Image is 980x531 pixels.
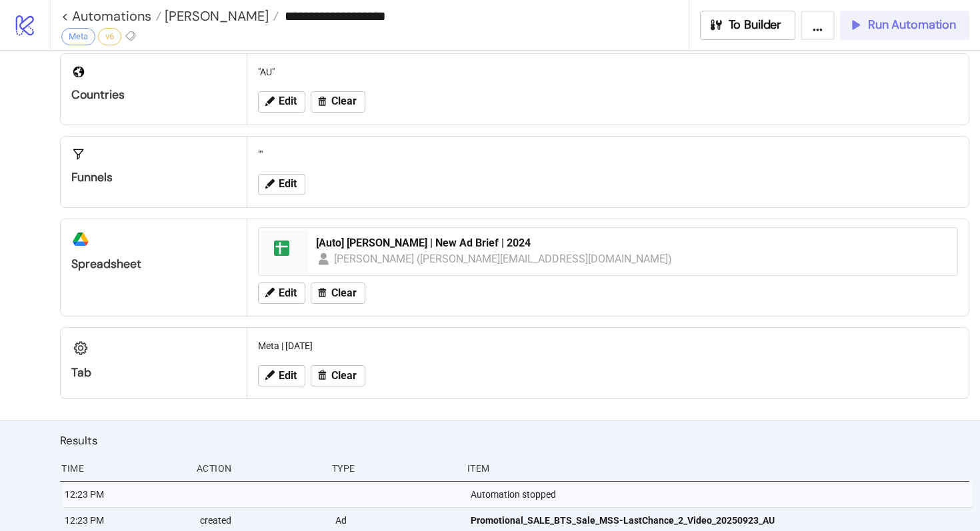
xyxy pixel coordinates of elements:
[311,282,365,304] button: Clear
[253,59,963,85] div: "AU"
[469,482,973,507] div: Automation stopped
[331,95,357,107] span: Clear
[311,91,365,113] button: Clear
[311,365,365,386] button: Clear
[253,142,963,167] div: ""
[258,91,305,113] button: Edit
[63,482,189,507] div: 12:23 PM
[98,28,121,45] div: v6
[195,456,321,481] div: Action
[471,513,775,528] span: Promotional_SALE_BTS_Sale_MSS-LastChance_2_Video_20250923_AU
[71,365,236,380] div: Tab
[71,87,236,103] div: Countries
[801,11,835,40] button: ...
[258,282,305,304] button: Edit
[466,456,969,481] div: Item
[729,17,782,33] span: To Builder
[279,178,297,190] span: Edit
[331,370,357,382] span: Clear
[331,287,357,299] span: Clear
[61,9,161,23] a: < Automations
[71,170,236,185] div: Funnels
[279,287,297,299] span: Edit
[316,236,949,251] div: [Auto] [PERSON_NAME] | New Ad Brief | 2024
[71,257,236,272] div: Spreadsheet
[258,174,305,195] button: Edit
[334,251,673,267] div: [PERSON_NAME] ([PERSON_NAME][EMAIL_ADDRESS][DOMAIN_NAME])
[61,28,95,45] div: Meta
[161,7,269,25] span: [PERSON_NAME]
[840,11,969,40] button: Run Automation
[868,17,956,33] span: Run Automation
[258,365,305,386] button: Edit
[279,370,297,382] span: Edit
[161,9,279,23] a: [PERSON_NAME]
[60,456,186,481] div: Time
[700,11,796,40] button: To Builder
[253,333,963,358] div: Meta | [DATE]
[279,95,297,107] span: Edit
[331,456,457,481] div: Type
[60,432,969,449] h2: Results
